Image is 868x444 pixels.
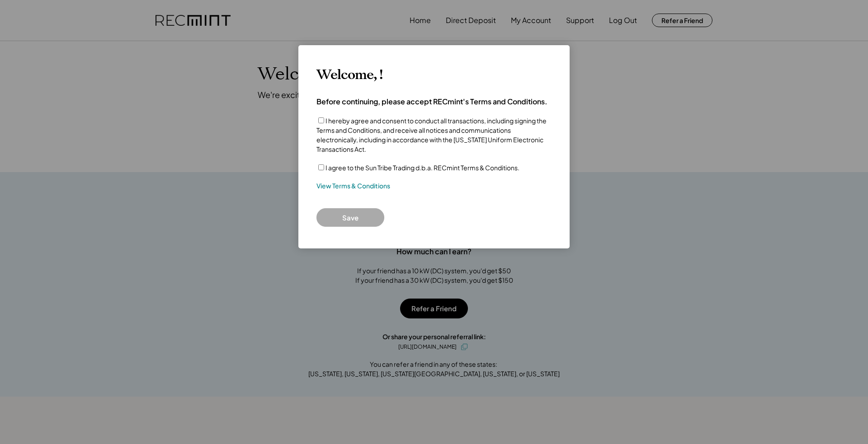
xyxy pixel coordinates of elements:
[316,208,384,227] button: Save
[316,117,547,153] label: I hereby agree and consent to conduct all transactions, including signing the Terms and Condition...
[316,182,390,191] a: View Terms & Conditions
[316,97,547,107] h4: Before continuing, please accept RECmint's Terms and Conditions.
[325,164,519,172] label: I agree to the Sun Tribe Trading d.b.a. RECmint Terms & Conditions.
[316,67,382,83] h3: Welcome, !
